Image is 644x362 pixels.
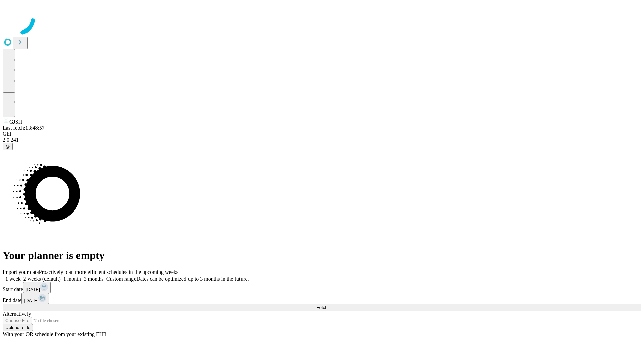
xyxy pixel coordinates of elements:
[3,131,641,137] div: GEI
[106,276,136,282] span: Custom range
[3,269,39,275] span: Import your data
[24,298,38,303] span: [DATE]
[39,269,180,275] span: Proactively plan more efficient schedules in the upcoming weeks.
[5,276,21,282] span: 1 week
[23,276,61,282] span: 2 weeks (default)
[63,276,81,282] span: 1 month
[3,249,641,262] h1: Your planner is empty
[3,304,641,311] button: Fetch
[316,305,327,310] span: Fetch
[136,276,249,282] span: Dates can be optimized up to 3 months in the future.
[21,293,49,304] button: [DATE]
[3,324,33,331] button: Upload a file
[3,282,641,293] div: Start date
[5,144,10,149] span: @
[3,137,641,143] div: 2.0.241
[3,293,641,304] div: End date
[26,287,40,292] span: [DATE]
[3,311,31,317] span: Alternatively
[9,119,22,125] span: GJSH
[3,331,107,337] span: With your OR schedule from your existing EHR
[3,125,45,131] span: Last fetch: 13:48:57
[23,282,51,293] button: [DATE]
[84,276,104,282] span: 3 months
[3,143,13,150] button: @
